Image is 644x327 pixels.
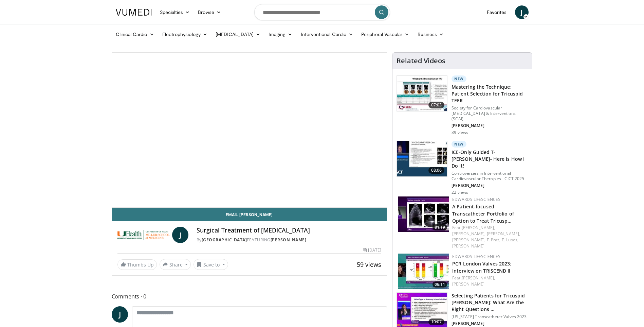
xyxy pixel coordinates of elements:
a: J [172,227,188,243]
img: VuMedi Logo [116,9,152,16]
p: [US_STATE] Transcatheter Valves 2023 [452,314,528,320]
div: [DATE] [363,247,381,253]
button: Share [160,259,191,270]
p: New [452,141,466,148]
a: [MEDICAL_DATA] [211,28,264,41]
h3: Selecting Patients for Tricuspid [PERSON_NAME]: What Are the Right Questions … [452,292,528,313]
img: f258d51d-6721-4067-b638-4d2bcb6bde4c.150x105_q85_crop-smart_upscale.jpg [398,254,449,289]
div: By FEATURING [197,237,381,243]
a: [PERSON_NAME], [452,231,485,237]
a: Clinical Cardio [112,28,158,41]
span: 59 views [357,260,381,269]
a: [GEOGRAPHIC_DATA] [202,237,247,243]
img: e427e63d-a34d-416a-842f-984c934844ab.150x105_q85_crop-smart_upscale.jpg [397,141,447,176]
h4: Surgical Treatment of [MEDICAL_DATA] [197,227,381,234]
a: Peripheral Vascular [357,28,413,41]
input: Search topics, interventions [254,4,390,20]
img: 89c99c6b-51af-422b-9e16-584247a1f9e1.150x105_q85_crop-smart_upscale.jpg [398,196,449,232]
span: 81:19 [433,224,447,230]
p: 22 views [452,190,468,195]
div: Feat. [452,275,527,287]
span: 07:03 [428,102,445,108]
p: Society for Cardiovascular [MEDICAL_DATA] & Interventions (SCAI) [452,105,528,122]
a: 81:19 [398,196,449,232]
a: [PERSON_NAME] [452,243,484,249]
h3: ICE-Only Guided T-[PERSON_NAME]- Here is How I Do It! [452,149,528,169]
a: Imaging [264,28,297,41]
a: Browse [194,5,225,19]
h3: Mastering the Technique: Patient Selection for Tricuspid TEER [452,84,528,104]
a: [PERSON_NAME], [487,231,520,237]
h4: Related Videos [397,57,445,65]
a: J [112,306,128,323]
a: [PERSON_NAME], [462,275,495,281]
a: 06:11 [398,254,449,289]
a: Specialties [156,5,194,19]
a: [PERSON_NAME] [271,237,307,243]
a: A Patient-focused Transcatheter Portfolio of Option to Treat Tricusp… [452,203,514,224]
a: E. Lubos, [502,237,519,243]
p: [PERSON_NAME] [452,123,528,128]
span: Comments 0 [112,292,387,301]
a: Edwards Lifesciences [452,254,500,259]
video-js: Video Player [112,53,387,208]
button: Save to [194,259,228,270]
a: Edwards Lifesciences [452,196,500,202]
a: [PERSON_NAME] [452,281,484,287]
a: Favorites [483,5,511,19]
span: 08:06 [428,167,445,174]
p: 39 views [452,130,468,135]
p: [PERSON_NAME] [452,183,528,188]
p: [PERSON_NAME] [452,321,528,326]
a: Electrophysiology [158,28,211,41]
a: Email [PERSON_NAME] [112,208,387,221]
span: 10:07 [428,319,445,325]
a: PCR London Valves 2023: Interview on TRISCEND II [452,260,511,274]
a: [PERSON_NAME], [452,237,485,243]
img: 47e2ecf0-ee3f-4e66-94ec-36b848c19fd4.150x105_q85_crop-smart_upscale.jpg [397,76,447,111]
a: [PERSON_NAME], [462,225,495,230]
p: Controversies in Interventional Cardiovascular Therapies - CICT 2025 [452,171,528,182]
img: University of Miami [117,227,169,243]
a: Interventional Cardio [297,28,357,41]
a: J [515,5,529,19]
a: 07:03 New Mastering the Technique: Patient Selection for Tricuspid TEER Society for Cardiovascula... [397,75,528,135]
p: New [452,75,466,82]
a: F. Praz, [487,237,501,243]
a: Business [413,28,448,41]
a: 08:06 New ICE-Only Guided T-[PERSON_NAME]- Here is How I Do It! Controversies in Interventional C... [397,141,528,195]
a: Thumbs Up [117,259,157,270]
div: Feat. [452,225,527,249]
span: 06:11 [433,281,447,288]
